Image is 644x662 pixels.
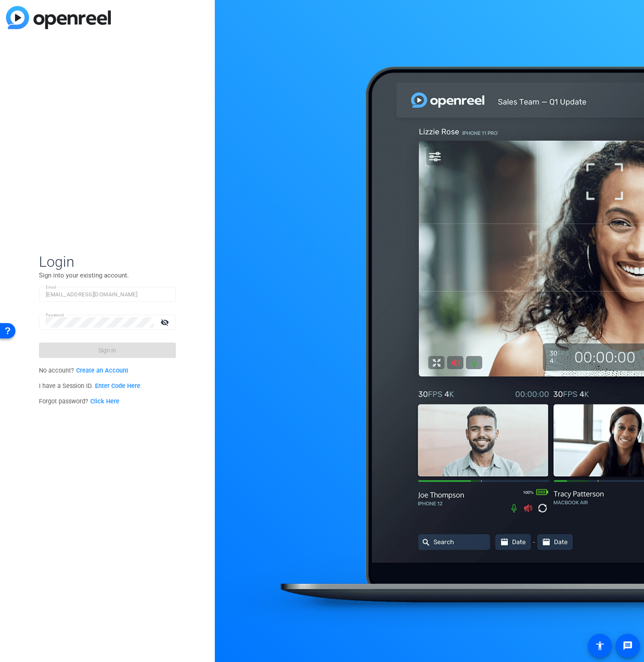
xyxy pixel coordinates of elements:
[39,367,128,374] span: No account?
[155,316,176,328] mat-icon: visibility_off
[39,253,176,271] span: Login
[623,641,633,651] mat-icon: message
[39,271,176,280] p: Sign into your existing account.
[6,6,111,29] img: blue-gradient.svg
[46,313,64,317] mat-label: Password
[46,285,56,289] mat-label: Email
[39,398,119,405] span: Forgot password?
[39,382,140,390] span: I have a Session ID.
[90,398,119,405] a: Click Here
[46,289,169,300] input: Enter Email Address
[76,367,128,374] a: Create an Account
[595,641,605,651] mat-icon: accessibility
[95,382,140,390] a: Enter Code Here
